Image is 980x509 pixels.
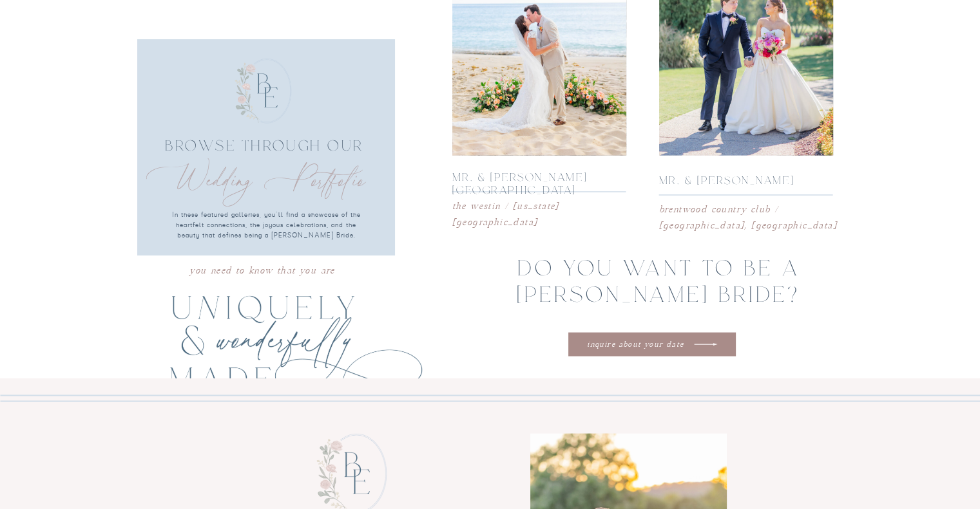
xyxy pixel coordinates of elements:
a: the westin / [US_STATE][GEOGRAPHIC_DATA] [452,198,620,210]
p: Browse through our [164,138,366,190]
h2: Wedding Portfolio [146,162,369,199]
a: mr. & [PERSON_NAME][GEOGRAPHIC_DATA] [452,172,620,185]
p: In these featured galleries, you'll find a showcase of the heartfelt connections, the joyous cele... [167,210,366,247]
p: you need to know that you are [186,263,339,275]
a: brentwood country club / [GEOGRAPHIC_DATA], [GEOGRAPHIC_DATA] [659,201,854,214]
a: mr. & [PERSON_NAME] [659,175,811,189]
a: inquire about your date [583,338,688,350]
p: Do you want to be a [PERSON_NAME] bride? [486,257,832,295]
